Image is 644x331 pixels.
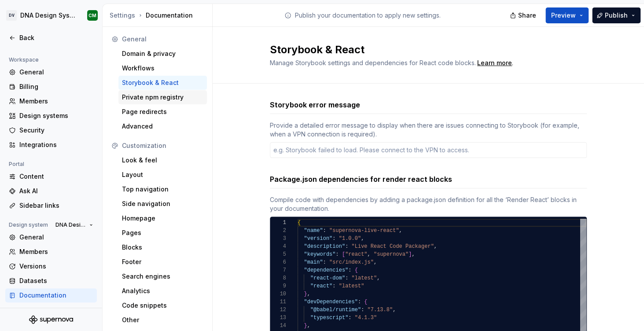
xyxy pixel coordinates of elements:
div: Security [19,126,93,135]
a: Private npm registry [118,90,207,104]
div: Side navigation [122,199,203,208]
span: "keywords" [304,251,335,257]
span: "latest" [351,275,377,281]
div: 7 [270,266,286,274]
span: : [358,299,361,305]
div: 11 [270,298,286,306]
span: , [361,235,364,242]
div: Members [19,97,93,106]
span: , [367,251,370,257]
h3: Storybook error message [270,99,360,110]
div: 2 [270,227,286,235]
div: Pages [122,228,203,237]
div: Design systems [19,111,93,120]
span: : [345,275,348,281]
span: "name" [304,228,323,234]
div: Layout [122,170,203,179]
a: Versions [5,259,97,273]
a: General [5,65,97,79]
div: 4 [270,243,286,250]
div: 6 [270,258,286,266]
span: "1.0.0" [339,235,361,242]
div: Datasets [19,276,93,285]
div: Ask AI [19,187,93,195]
a: Sidebar links [5,199,97,213]
h2: Storybook & React [270,43,576,57]
span: "react-dom" [310,275,345,281]
span: "dependencies" [304,267,348,273]
div: 3 [270,235,286,243]
div: DV [6,10,17,21]
div: Settings [110,11,135,20]
a: Pages [118,226,207,240]
h3: Package.json dependencies for render react blocks [270,174,452,184]
svg: Supernova Logo [29,315,73,324]
a: Workflows [118,61,207,75]
div: Code snippets [122,301,203,310]
div: 5 [270,250,286,258]
div: Advanced [122,122,203,131]
a: Look & feel [118,153,207,167]
span: : [348,315,351,321]
span: : [323,259,326,265]
div: 8 [270,274,286,282]
div: Customization [122,141,203,150]
div: Members [19,247,93,256]
div: Design system [5,220,52,230]
span: : [345,243,348,250]
div: Blocks [122,243,203,252]
span: , [374,259,377,265]
div: Provide a detailed error message to display when there are issues connecting to Storybook (for ex... [270,121,587,139]
p: Publish your documentation to apply new settings. [295,11,441,20]
a: Search engines [118,269,207,283]
div: Private npm registry [122,93,203,102]
span: : [348,267,351,273]
div: 10 [270,290,286,298]
div: Storybook & React [122,78,203,87]
a: Domain & privacy [118,47,207,61]
div: Versions [19,262,93,271]
span: , [399,228,402,234]
span: : [361,307,364,313]
span: } [304,323,307,329]
a: Footer [118,255,207,269]
span: , [307,323,310,329]
a: Code snippets [118,298,207,313]
span: "@babel/runtime" [310,307,361,313]
a: Layout [118,168,207,182]
div: Workspace [5,55,42,65]
div: Content [19,172,93,181]
a: Documentation [5,288,97,302]
a: Ask AI [5,184,97,198]
span: "react" [310,283,332,289]
button: Preview [545,7,589,23]
span: [ [342,251,345,257]
span: , [434,243,437,250]
span: } [304,291,307,297]
div: Learn more [477,59,512,67]
span: "version" [304,235,332,242]
div: Documentation [19,291,93,300]
a: Datasets [5,274,97,288]
span: "Live React Code Packager" [351,243,434,250]
a: Analytics [118,284,207,298]
a: Design systems [5,109,97,123]
a: Side navigation [118,197,207,211]
a: Integrations [5,138,97,152]
a: Billing [5,80,97,94]
span: : [335,251,339,257]
a: Other [118,313,207,327]
span: "latest" [339,283,364,289]
div: DNA Design System [20,11,77,20]
span: "main" [304,259,323,265]
div: Domain & privacy [122,49,203,58]
span: Share [518,11,536,20]
span: DNA Design System [55,221,86,228]
div: General [19,233,93,242]
span: , [377,275,380,281]
div: Workflows [122,64,203,73]
div: Footer [122,257,203,266]
div: Analytics [122,287,203,295]
div: CM [88,12,96,19]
